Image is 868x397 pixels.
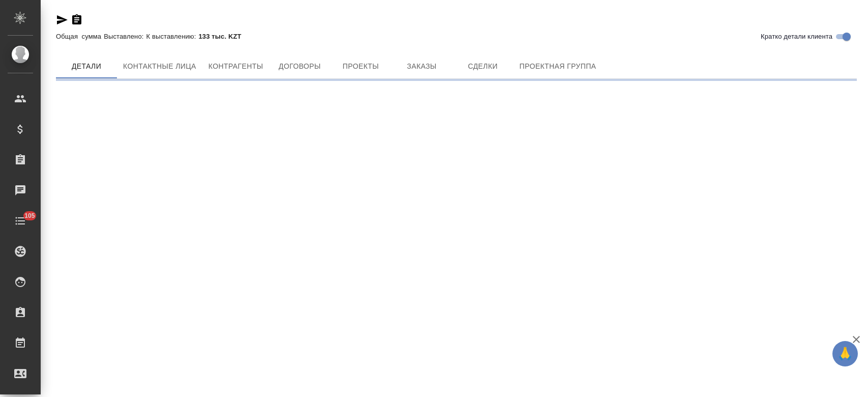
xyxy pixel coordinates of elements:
span: Договоры [275,60,324,73]
span: Детали [62,60,111,73]
span: Контрагенты [208,60,263,73]
span: Кратко детали клиента [761,32,832,42]
span: 105 [18,211,41,221]
button: 🙏 [832,341,858,366]
button: Скопировать ссылку для ЯМессенджера [56,14,68,26]
p: Выставлено: [104,33,146,40]
p: 133 тыс. KZT [198,33,249,40]
span: Контактные лица [123,60,196,73]
span: Заказы [397,60,446,73]
span: Проектная группа [519,60,596,73]
span: Сделки [458,60,507,73]
span: Проекты [336,60,385,73]
p: Общая сумма [56,33,104,40]
span: 🙏 [836,343,854,364]
a: 105 [3,208,38,234]
p: К выставлению: [146,33,199,40]
button: Скопировать ссылку [71,14,83,26]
